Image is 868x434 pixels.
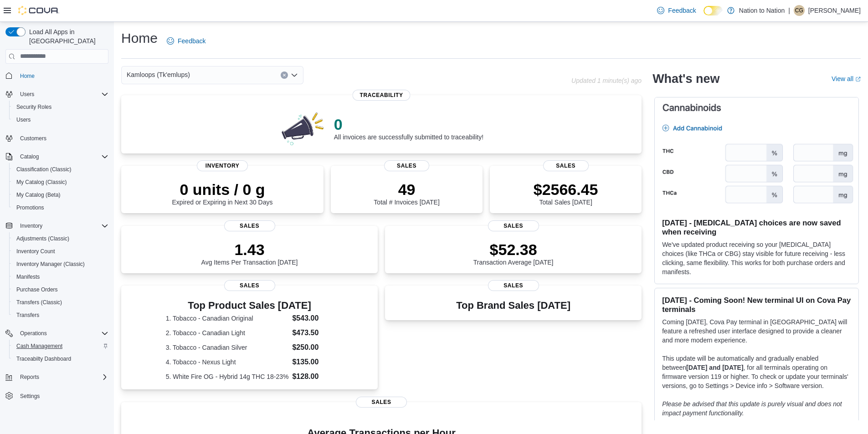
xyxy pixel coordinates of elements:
[172,180,273,199] p: 0 units / 0 g
[13,233,108,244] span: Adjustments (Classic)
[16,311,39,319] span: Transfers
[2,150,112,163] button: Catalog
[334,115,483,133] p: 0
[201,240,298,259] p: 1.43
[473,240,554,266] div: Transaction Average [DATE]
[292,313,333,324] dd: $543.00
[16,116,31,123] span: Users
[201,240,298,266] div: Avg Items Per Transaction [DATE]
[291,71,298,79] button: Open list of options
[356,397,407,408] span: Sales
[9,283,112,296] button: Purchase Orders
[13,164,108,175] span: Classification (Classic)
[16,299,62,306] span: Transfers (Classic)
[16,166,72,173] span: Classification (Classic)
[292,357,333,368] dd: $135.00
[13,353,75,364] a: Traceabilty Dashboard
[534,180,598,206] div: Total Sales [DATE]
[16,273,40,281] span: Manifests
[292,342,333,353] dd: $250.00
[13,202,48,213] a: Promotions
[2,69,112,82] button: Home
[374,180,439,206] div: Total # Invoices [DATE]
[374,180,439,199] p: 49
[20,153,39,160] span: Catalog
[16,70,108,82] span: Home
[9,258,112,271] button: Inventory Manager (Classic)
[9,113,112,126] button: Users
[166,372,289,381] dt: 5. White Fire OG - Hybrid 14g THC 18-23%
[166,343,289,352] dt: 3. Tobacco - Canadian Silver
[13,202,108,213] span: Promotions
[20,91,34,98] span: Users
[13,297,66,308] a: Transfers (Classic)
[9,352,112,365] button: Traceabilty Dashboard
[384,160,430,171] span: Sales
[16,391,43,402] a: Settings
[13,284,108,295] span: Purchase Orders
[794,5,805,16] div: Cam Gottfriedson
[739,5,785,16] p: Nation to Nation
[16,191,61,199] span: My Catalog (Beta)
[13,164,75,175] a: Classification (Classic)
[16,342,62,350] span: Cash Management
[16,372,43,383] button: Reports
[13,310,43,321] a: Transfers
[127,69,190,80] span: Kamloops (Tk'emlups)
[473,240,554,259] p: $52.38
[16,355,71,363] span: Traceabilty Dashboard
[16,89,38,100] button: Users
[13,102,55,112] a: Security Roles
[488,280,539,291] span: Sales
[166,328,289,337] dt: 2. Tobacco - Canadian Light
[832,75,861,82] a: View allExternal link
[662,400,842,417] em: Please be advised that this update is purely visual and does not impact payment functionality.
[20,135,46,142] span: Customers
[16,133,108,144] span: Customers
[2,132,112,145] button: Customers
[16,328,108,339] span: Operations
[166,357,289,367] dt: 4. Tobacco - Nexus Light
[653,1,699,20] a: Feedback
[334,115,483,141] div: All invoices are successfully submitted to traceability!
[9,309,112,322] button: Transfers
[353,90,411,101] span: Traceability
[13,341,66,352] a: Cash Management
[9,201,112,214] button: Promotions
[488,220,539,231] span: Sales
[788,5,790,16] p: |
[16,204,44,211] span: Promotions
[2,88,112,101] button: Users
[652,71,719,86] h2: What's new
[20,330,47,337] span: Operations
[5,66,108,426] nav: Complex example
[13,246,108,257] span: Inventory Count
[178,36,205,46] span: Feedback
[808,5,861,16] p: [PERSON_NAME]
[16,235,69,242] span: Adjustments (Classic)
[2,389,112,402] button: Settings
[686,364,743,371] strong: [DATE] and [DATE]
[13,114,34,125] a: Users
[224,280,275,291] span: Sales
[16,179,67,186] span: My Catalog (Classic)
[456,300,570,311] h3: Top Brand Sales [DATE]
[543,160,589,171] span: Sales
[16,103,51,111] span: Security Roles
[9,232,112,245] button: Adjustments (Classic)
[13,246,59,257] a: Inventory Count
[20,393,40,400] span: Settings
[16,328,51,339] button: Operations
[9,340,112,352] button: Cash Management
[13,259,88,270] a: Inventory Manager (Classic)
[16,372,108,383] span: Reports
[18,6,59,15] img: Cova
[292,327,333,338] dd: $473.50
[292,371,333,382] dd: $128.00
[13,297,108,308] span: Transfers (Classic)
[16,260,85,268] span: Inventory Manager (Classic)
[662,354,851,390] p: This update will be automatically and gradually enabled between , for all terminals operating on ...
[13,177,71,188] a: My Catalog (Classic)
[13,189,64,200] a: My Catalog (Beta)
